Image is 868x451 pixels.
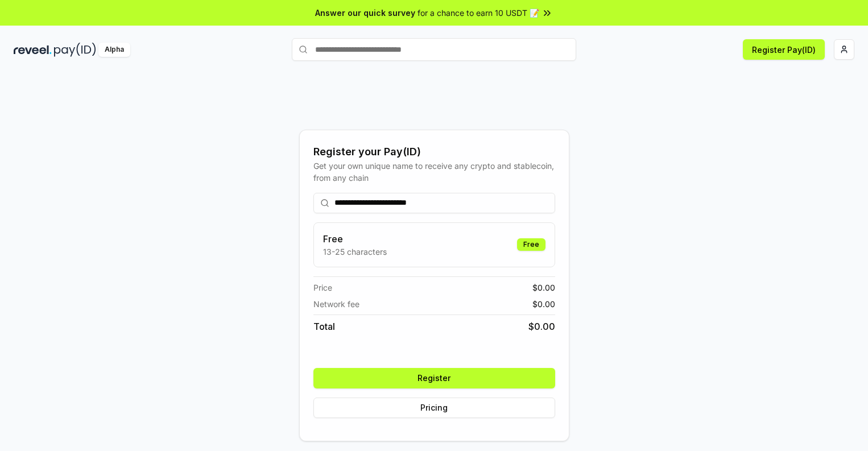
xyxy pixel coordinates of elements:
[418,7,539,19] span: for a chance to earn 10 USDT 📝
[313,320,335,333] span: Total
[517,238,545,251] div: Free
[14,43,52,57] img: reveel_dark
[313,282,332,293] span: Price
[532,282,555,293] span: $ 0.00
[323,246,387,258] p: 13-25 characters
[313,160,555,184] div: Get your own unique name to receive any crypto and stablecoin, from any chain
[532,298,555,310] span: $ 0.00
[315,7,415,19] span: Answer our quick survey
[98,43,130,57] div: Alpha
[528,320,555,333] span: $ 0.00
[743,39,825,60] button: Register Pay(ID)
[54,43,96,57] img: pay_id
[313,368,555,388] button: Register
[313,144,555,160] div: Register your Pay(ID)
[313,298,359,310] span: Network fee
[323,232,387,246] h3: Free
[313,398,555,418] button: Pricing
